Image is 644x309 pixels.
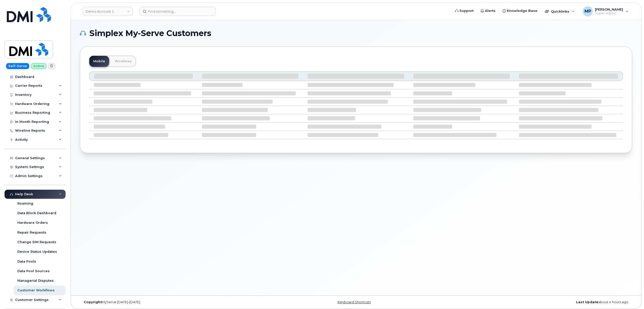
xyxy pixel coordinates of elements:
[448,300,632,304] div: about 4 hours ago
[111,56,136,67] a: Wirelines
[338,300,371,304] a: Keyboard Shortcuts
[576,300,598,304] strong: Last Update
[80,300,264,304] div: MyServe [DATE]–[DATE]
[89,56,109,67] a: Mobile
[84,300,102,304] strong: Copyright
[90,30,211,37] span: Simplex My-Serve Customers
